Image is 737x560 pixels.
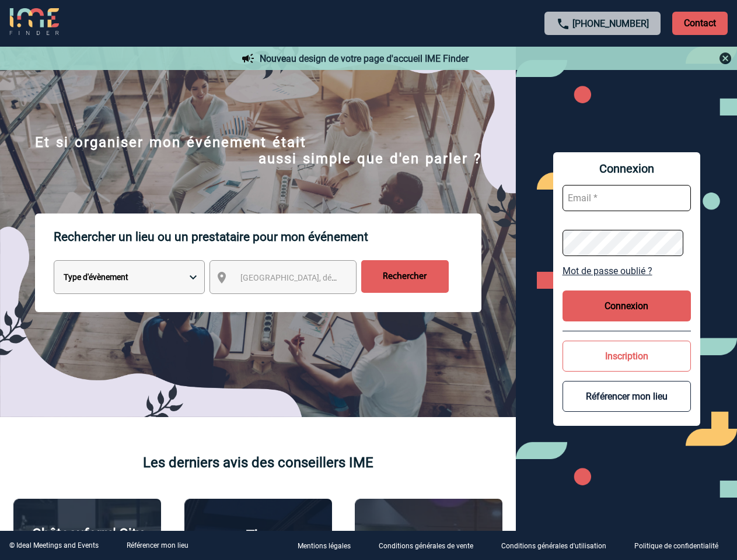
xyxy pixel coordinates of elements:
p: The [GEOGRAPHIC_DATA] [191,527,326,560]
p: Châteauform' City [GEOGRAPHIC_DATA] [20,526,155,558]
a: Référencer mon lieu [127,541,188,549]
p: Conditions générales de vente [379,542,473,551]
p: Contact [672,12,728,35]
a: Politique de confidentialité [625,540,737,551]
p: Politique de confidentialité [634,542,718,551]
p: Mentions légales [298,542,351,551]
p: Conditions générales d'utilisation [501,542,606,551]
div: © Ideal Meetings and Events [9,541,99,549]
p: Agence 2ISD [389,528,469,545]
a: Mentions légales [288,540,369,551]
a: Conditions générales d'utilisation [492,540,625,551]
a: Conditions générales de vente [369,540,492,551]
